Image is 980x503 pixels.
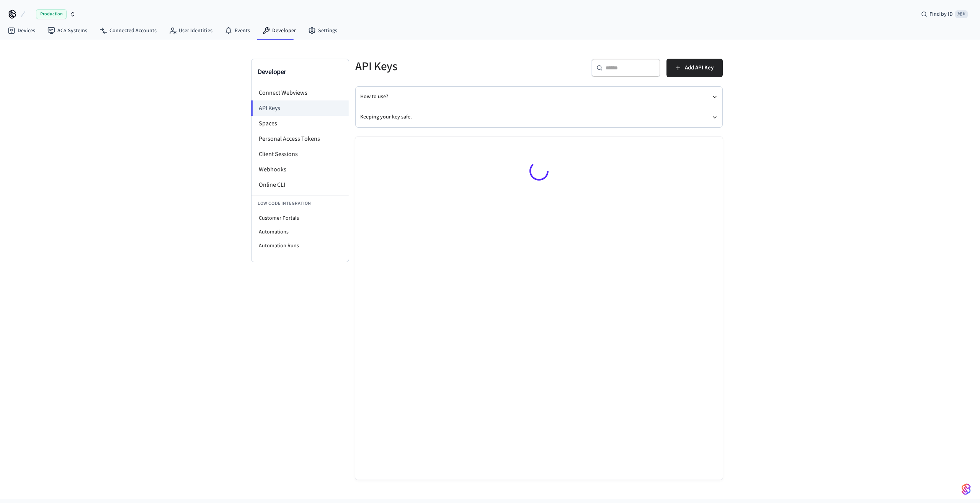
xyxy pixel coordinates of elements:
img: SeamLogoGradient.69752ec5.svg [962,483,971,495]
button: Keeping your key safe. [360,107,718,127]
li: Customer Portals [252,211,349,225]
li: Online CLI [252,177,349,192]
a: Developer [256,24,302,38]
button: Add API Key [666,59,723,77]
button: How to use? [360,87,718,107]
a: Devices [2,24,41,38]
a: User Identities [163,24,219,38]
li: Connect Webviews [252,85,349,100]
div: Find by ID⌘ K [915,7,974,21]
li: Automations [252,225,349,239]
a: ACS Systems [41,24,93,38]
a: Connected Accounts [93,24,163,38]
span: Find by ID [929,10,953,18]
li: Client Sessions [252,146,349,162]
span: Add API Key [685,63,714,73]
li: Personal Access Tokens [252,131,349,146]
h5: API Keys [355,59,534,74]
span: Production [36,9,67,19]
li: Low Code Integration [252,196,349,211]
span: ⌘ K [955,10,968,18]
li: Webhooks [252,162,349,177]
li: Automation Runs [252,239,349,253]
h3: Developer [258,67,343,77]
li: API Keys [251,100,349,116]
li: Spaces [252,116,349,131]
a: Settings [302,24,343,38]
a: Events [219,24,256,38]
